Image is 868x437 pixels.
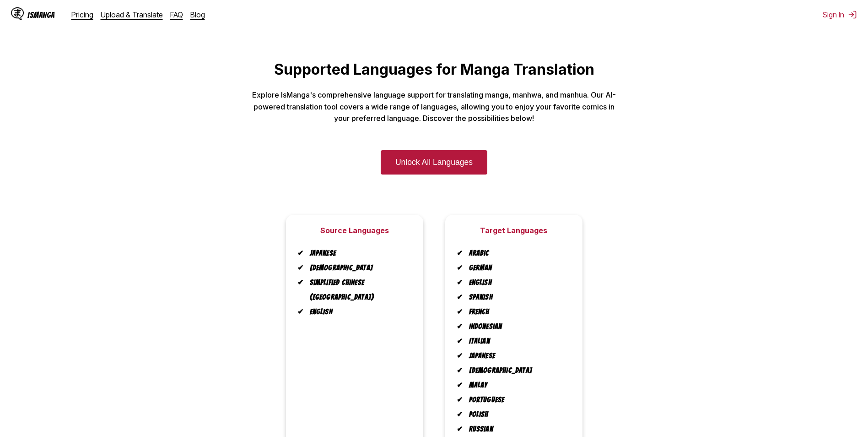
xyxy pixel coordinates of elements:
img: IsManga Logo [11,7,24,20]
button: Sign In [823,10,857,19]
li: [DEMOGRAPHIC_DATA] [304,261,412,275]
a: Unlock All Languages [381,150,487,175]
a: Upload & Translate [101,10,163,19]
h2: Target Languages [480,226,547,235]
li: Polish [464,407,571,422]
li: Simplified Chinese ([GEOGRAPHIC_DATA]) [304,275,412,305]
li: Japanese [464,349,571,363]
li: Arabic [464,246,571,261]
li: French [464,305,571,319]
li: German [464,261,571,275]
a: FAQ [170,10,183,19]
h1: Supported Languages for Manga Translation [7,60,861,78]
li: [DEMOGRAPHIC_DATA] [464,363,571,378]
li: Japanese [304,246,412,261]
li: Russian [464,422,571,437]
a: Pricing [71,10,93,19]
li: Indonesian [464,319,571,334]
li: Italian [464,334,571,349]
li: Spanish [464,290,571,305]
li: English [304,305,412,319]
li: Malay [464,378,571,393]
a: Blog [190,10,205,19]
li: English [464,275,571,290]
img: Sign out [848,10,857,19]
a: IsManga LogoIsManga [11,7,71,22]
div: IsManga [27,11,55,19]
h2: Source Languages [320,226,389,235]
li: Portuguese [464,393,571,407]
p: Explore IsManga's comprehensive language support for translating manga, manhwa, and manhua. Our A... [251,89,617,125]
